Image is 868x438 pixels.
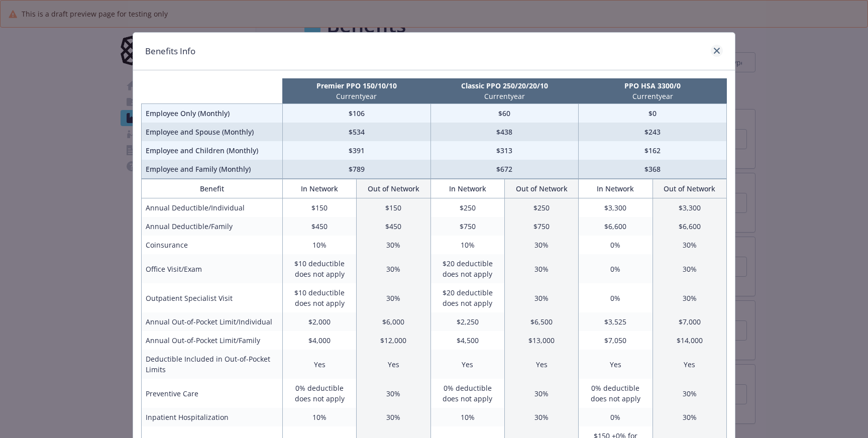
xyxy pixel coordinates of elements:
td: $150 [282,198,356,217]
td: Preventive Care [142,379,283,408]
td: 0% [579,236,653,254]
td: $106 [282,104,430,123]
td: Employee and Family (Monthly) [142,160,283,179]
td: $10 deductible does not apply [282,254,356,283]
td: Annual Deductible/Individual [142,198,283,217]
td: 10% [282,236,356,254]
a: close [711,45,723,57]
td: Annual Deductible/Family [142,217,283,236]
td: $4,000 [282,331,356,350]
th: Benefit [142,179,283,198]
td: $750 [504,217,578,236]
td: Yes [504,350,578,379]
td: $2,000 [282,312,356,331]
td: 30% [357,254,430,283]
td: Employee and Spouse (Monthly) [142,123,283,141]
td: $6,500 [504,312,578,331]
td: $150 [357,198,430,217]
td: $3,300 [653,198,726,217]
td: $4,500 [430,331,504,350]
td: Annual Out-of-Pocket Limit/Individual [142,312,283,331]
td: 30% [357,283,430,312]
td: $789 [282,160,430,179]
td: Employee Only (Monthly) [142,104,283,123]
th: Out of Network [653,179,726,198]
td: Annual Out-of-Pocket Limit/Family [142,331,283,350]
td: 30% [357,236,430,254]
td: Office Visit/Exam [142,254,283,283]
td: $6,600 [579,217,653,236]
p: Premier PPO 150/10/10 [284,80,428,91]
td: $450 [357,217,430,236]
td: $12,000 [357,331,430,350]
td: Yes [357,350,430,379]
th: Out of Network [504,179,578,198]
p: Current year [284,91,428,101]
td: $3,300 [579,198,653,217]
td: 0% [579,254,653,283]
td: 0% deductible does not apply [282,379,356,408]
td: $750 [430,217,504,236]
td: Yes [653,350,726,379]
td: $313 [430,141,579,160]
td: 0% deductible does not apply [579,379,653,408]
td: $243 [579,123,727,141]
td: 30% [504,408,578,426]
td: $450 [282,217,356,236]
td: $20 deductible does not apply [430,283,504,312]
th: intentionally left blank [142,78,283,104]
td: $534 [282,123,430,141]
td: $438 [430,123,579,141]
p: PPO HSA 3300/0 [581,80,725,91]
td: 30% [504,379,578,408]
td: 0% deductible does not apply [430,379,504,408]
td: 0% [579,408,653,426]
td: 30% [504,254,578,283]
td: 30% [653,283,726,312]
td: $20 deductible does not apply [430,254,504,283]
td: $14,000 [653,331,726,350]
p: Current year [432,91,577,101]
td: Yes [579,350,653,379]
td: $10 deductible does not apply [282,283,356,312]
th: In Network [282,179,356,198]
td: $13,000 [504,331,578,350]
td: 0% [579,283,653,312]
h1: Benefits Info [145,45,195,58]
th: Out of Network [357,179,430,198]
td: $6,600 [653,217,726,236]
td: Deductible Included in Out-of-Pocket Limits [142,350,283,379]
p: Classic PPO 250/20/20/10 [432,80,577,91]
th: In Network [430,179,504,198]
td: $60 [430,104,579,123]
td: $3,525 [579,312,653,331]
td: Employee and Children (Monthly) [142,141,283,160]
td: Yes [430,350,504,379]
td: $672 [430,160,579,179]
td: $0 [579,104,727,123]
td: 30% [504,283,578,312]
td: $7,050 [579,331,653,350]
td: 30% [504,236,578,254]
td: $391 [282,141,430,160]
p: Current year [581,91,725,101]
td: $368 [579,160,727,179]
td: $7,000 [653,312,726,331]
td: $6,000 [357,312,430,331]
td: 30% [653,408,726,426]
td: 30% [357,408,430,426]
td: $162 [579,141,727,160]
td: 30% [357,379,430,408]
td: 30% [653,236,726,254]
td: 10% [282,408,356,426]
td: $250 [430,198,504,217]
td: Outpatient Specialist Visit [142,283,283,312]
td: 10% [430,236,504,254]
th: In Network [579,179,653,198]
td: Inpatient Hospitalization [142,408,283,426]
td: 30% [653,379,726,408]
td: 10% [430,408,504,426]
td: Yes [282,350,356,379]
td: 30% [653,254,726,283]
td: Coinsurance [142,236,283,254]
